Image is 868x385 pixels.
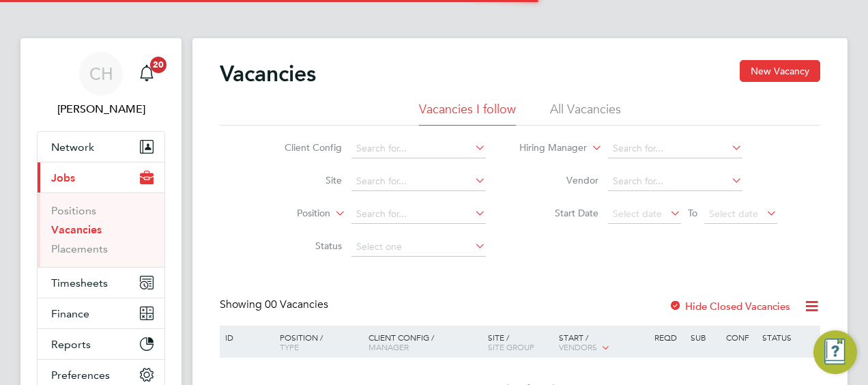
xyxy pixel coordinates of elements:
[520,174,598,186] label: Vendor
[51,276,108,289] span: Timesheets
[51,171,75,184] span: Jobs
[220,60,316,87] h2: Vacancies
[38,132,164,162] button: Network
[38,298,164,328] button: Finance
[365,326,484,358] div: Client Config /
[51,307,89,320] span: Finance
[38,162,164,192] button: Jobs
[220,298,331,312] div: Showing
[150,57,167,73] span: 20
[51,141,94,154] span: Network
[684,204,701,222] span: To
[484,326,556,358] div: Site /
[687,326,723,349] div: Sub
[813,330,857,374] button: Engage Resource Center
[550,101,621,126] li: All Vacancies
[351,139,486,158] input: Search for...
[555,326,651,360] div: Start /
[38,192,164,267] div: Jobs
[51,223,102,236] a: Vacancies
[651,326,686,349] div: Reqd
[37,101,165,117] span: Carl Hart
[263,141,342,154] label: Client Config
[51,338,91,351] span: Reports
[51,204,96,217] a: Positions
[351,205,486,224] input: Search for...
[368,341,409,352] span: Manager
[252,207,330,220] label: Position
[51,369,110,382] span: Preferences
[270,326,365,358] div: Position /
[51,242,108,255] a: Placements
[613,208,662,220] span: Select date
[608,172,742,191] input: Search for...
[265,298,328,311] span: 00 Vacancies
[89,65,113,83] span: CH
[351,172,486,191] input: Search for...
[559,341,597,352] span: Vendors
[608,139,742,158] input: Search for...
[38,268,164,298] button: Timesheets
[508,141,587,155] label: Hiring Manager
[669,300,790,313] label: Hide Closed Vacancies
[263,240,342,252] label: Status
[740,60,820,82] button: New Vacancy
[351,238,486,257] input: Select one
[133,52,160,96] a: 20
[419,101,516,126] li: Vacancies I follow
[709,208,758,220] span: Select date
[759,326,818,349] div: Status
[488,341,534,352] span: Site Group
[38,329,164,359] button: Reports
[222,326,270,349] div: ID
[263,174,342,186] label: Site
[723,326,758,349] div: Conf
[280,341,299,352] span: Type
[37,52,165,117] a: CH[PERSON_NAME]
[520,207,598,219] label: Start Date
